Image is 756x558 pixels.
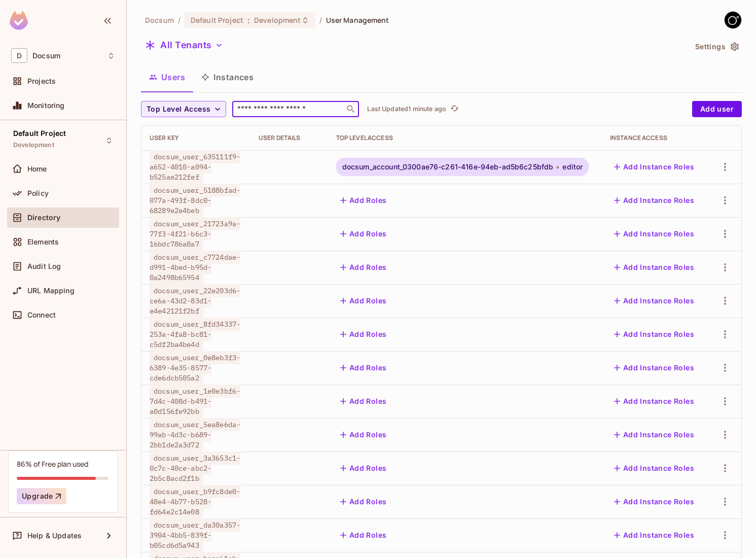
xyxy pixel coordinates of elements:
button: All Tenants [141,37,227,53]
button: Add Instance Roles [610,494,698,510]
span: Elements [27,238,59,246]
button: Add Instance Roles [610,326,698,342]
li: / [319,15,322,25]
span: Default Project [13,129,66,137]
button: Add Roles [336,326,391,342]
span: docsum_user_5ea8e6da-99ab-4d3c-b689-2bb1de2a3d72 [150,418,240,451]
span: Home [27,165,47,173]
div: User Key [150,134,242,142]
button: Add Instance Roles [610,293,698,309]
span: docsum_user_1e0e3bf6-7d4c-408d-b491-a0d156fe92bb [150,385,240,418]
div: User Details [259,134,320,142]
button: Upgrade [17,488,66,504]
span: Development [13,141,54,149]
button: Add Roles [336,360,391,376]
button: Add Roles [336,427,391,443]
button: Add Roles [336,393,391,409]
span: docsum_user_8fd34337-253a-4fa8-bc81-c5df2ba4be4d [150,318,240,351]
span: editor [562,163,583,171]
div: Instance Access [610,134,700,142]
button: Add Instance Roles [610,360,698,376]
span: Policy [27,189,49,197]
span: the active workspace [145,15,174,25]
button: Add Roles [336,460,391,476]
span: Development [254,15,301,25]
span: Top Level Access [147,103,210,116]
span: Connect [27,311,56,319]
button: Add Instance Roles [610,159,698,175]
button: Add Roles [336,259,391,275]
button: Instances [193,64,262,90]
span: Audit Log [27,262,61,270]
button: Add Roles [336,527,391,543]
button: Add Instance Roles [610,259,698,275]
p: Last Updated 1 minute ago [367,105,446,113]
button: Add Instance Roles [610,192,698,208]
span: docsum_user_635111f9-a652-4010-a094-b525ae212fef [150,150,240,184]
span: docsum_user_b9fc8de0-48e4-4b77-b528-fd64e2c14e08 [150,485,240,518]
div: 86% of Free plan used [17,459,88,469]
button: Add Roles [336,192,391,208]
span: D [11,48,27,63]
button: Add Roles [336,293,391,309]
button: Add Instance Roles [610,226,698,242]
span: Workspace: Docsum [32,52,60,60]
span: docsum_user_3a3653c1-0c7c-40ce-abc2-2b5c8acd2f1b [150,451,240,485]
img: GitStart-Docsum [725,12,741,28]
button: Add Instance Roles [610,393,698,409]
div: Top Level Access [336,134,594,142]
span: User Management [326,15,389,25]
span: docsum_user_21723a9a-77f3-4f21-b6c3-16bdc786a0a7 [150,217,240,251]
button: Add Roles [336,226,391,242]
span: Projects [27,77,56,85]
span: Default Project [191,15,243,25]
span: Help & Updates [27,532,82,540]
button: Add Instance Roles [610,460,698,476]
button: Top Level Access [141,101,226,117]
button: Add Instance Roles [610,427,698,443]
button: Users [141,64,193,90]
img: SReyMgAAAABJRU5ErkJggg== [10,11,28,30]
span: docsum_user_22e203d6-ce6a-43d2-83d1-e4e42121f2bf [150,284,240,318]
span: docsum_user_0e8eb3f3-6389-4e35-8577-cde6dcb505a2 [150,351,240,385]
span: docsum_user_da30a357-3904-4bb5-839f-b05cd6d5a943 [150,518,240,552]
button: refresh [448,103,460,115]
button: Add Roles [336,494,391,510]
span: Monitoring [27,101,65,110]
span: refresh [450,104,459,114]
span: URL Mapping [27,287,75,295]
li: / [178,15,181,25]
span: Click to refresh data [446,103,460,115]
span: docsum_user_5188bfad-077a-493f-8dc0-68289e2e4beb [150,184,240,217]
button: Add user [692,101,742,117]
span: : [247,16,250,24]
button: Settings [691,39,742,55]
span: Directory [27,214,60,222]
span: docsum_user_c7724dae-d991-4bed-b95d-0a2498b65954 [150,251,240,284]
button: Add Instance Roles [610,527,698,543]
span: docsum_account_0300ae76-c261-416e-94eb-ad5b6c25bfdb [342,163,554,171]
